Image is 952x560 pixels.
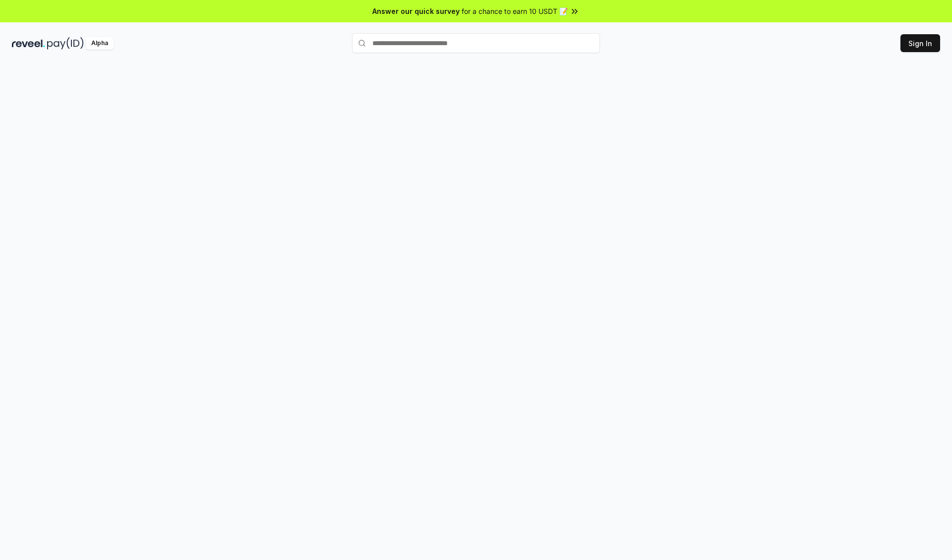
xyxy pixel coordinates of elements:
span: Answer our quick survey [372,6,460,16]
span: for a chance to earn 10 USDT 📝 [462,6,568,16]
button: Sign In [900,34,940,52]
div: Alpha [86,37,114,50]
img: pay_id [47,37,84,50]
img: reveel_dark [12,37,45,50]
